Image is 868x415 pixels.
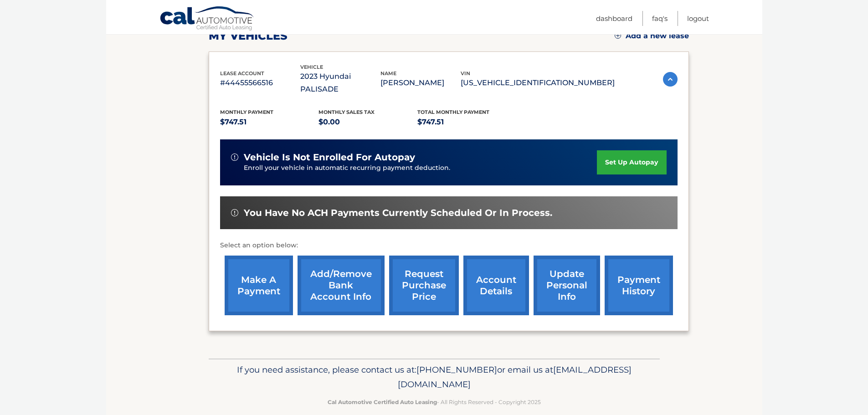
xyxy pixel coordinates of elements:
[615,31,689,41] a: Add a new lease
[417,109,489,115] span: Total Monthly Payment
[416,364,497,375] span: [PHONE_NUMBER]
[389,256,459,315] a: request purchase price
[215,363,654,392] p: If you need assistance, please contact us at: or email us at
[417,116,516,128] p: $747.51
[461,77,615,89] p: [US_VEHICLE_IDENTIFICATION_NUMBER]
[687,11,709,26] a: Logout
[244,207,552,219] span: You have no ACH payments currently scheduled or in process.
[652,11,668,26] a: FAQ's
[159,6,255,32] a: Cal Automotive
[231,209,238,216] img: alert-white.svg
[663,72,678,87] img: accordion-active.svg
[534,256,600,315] a: update personal info
[220,109,273,115] span: Monthly Payment
[215,397,654,407] p: - All Rights Reserved - Copyright 2025
[380,77,461,89] p: [PERSON_NAME]
[380,70,396,77] span: name
[244,163,597,173] p: Enroll your vehicle in automatic recurring payment deduction.
[220,116,319,128] p: $747.51
[318,109,375,115] span: Monthly sales Tax
[461,70,470,77] span: vin
[328,399,437,405] strong: Cal Automotive Certified Auto Leasing
[398,364,632,389] span: [EMAIL_ADDRESS][DOMAIN_NAME]
[220,77,300,89] p: #44455566516
[225,256,293,315] a: make a payment
[220,70,264,77] span: lease account
[318,116,417,128] p: $0.00
[300,70,380,96] p: 2023 Hyundai PALISADE
[231,154,238,161] img: alert-white.svg
[615,32,621,39] img: add.svg
[605,256,673,315] a: payment history
[298,256,385,315] a: Add/Remove bank account info
[244,152,415,163] span: vehicle is not enrolled for autopay
[300,64,323,70] span: vehicle
[220,240,678,251] p: Select an option below:
[463,256,529,315] a: account details
[597,150,666,174] a: set up autopay
[596,11,632,26] a: Dashboard
[209,29,288,43] h2: my vehicles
